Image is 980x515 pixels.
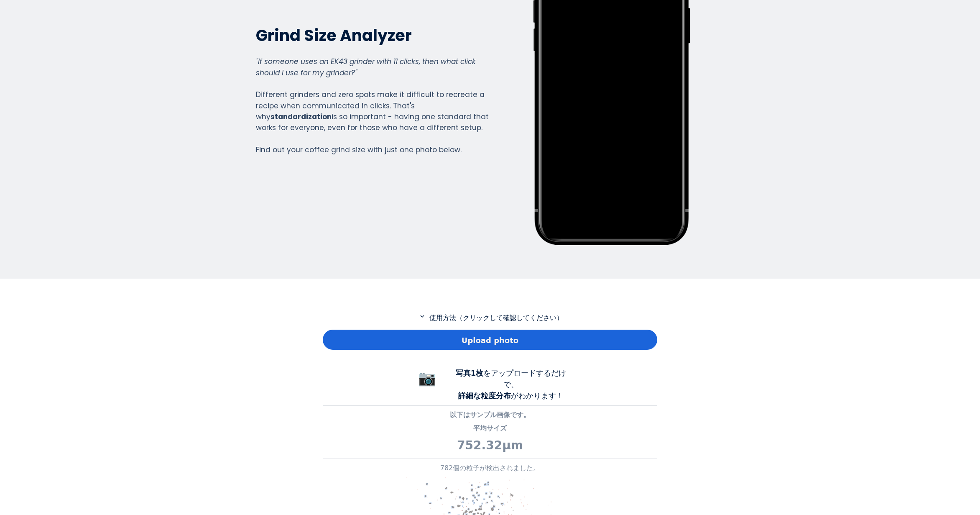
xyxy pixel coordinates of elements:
[456,369,484,377] b: 写真1枚
[256,25,489,46] h2: Grind Size Analyzer
[256,56,476,77] em: "If someone uses an EK43 grinder with 11 clicks, then what click should I use for my grinder?"
[462,335,518,346] span: Upload photo
[323,423,657,433] p: 平均サイズ
[323,463,657,473] p: 782個の粒子が検出されました。
[448,367,574,401] div: をアップロードするだけで、 がわかります！
[323,437,657,454] p: 752.32μm
[417,313,427,320] mat-icon: expand_more
[323,410,657,420] p: 以下はサンプル画像です。
[256,56,489,155] div: Different grinders and zero spots make it difficult to recreate a recipe when communicated in cli...
[323,313,657,323] p: 使用方法（クリックして確認してください）
[418,370,436,387] span: 📷
[271,112,332,122] strong: standardization
[458,391,511,400] b: 詳細な粒度分布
